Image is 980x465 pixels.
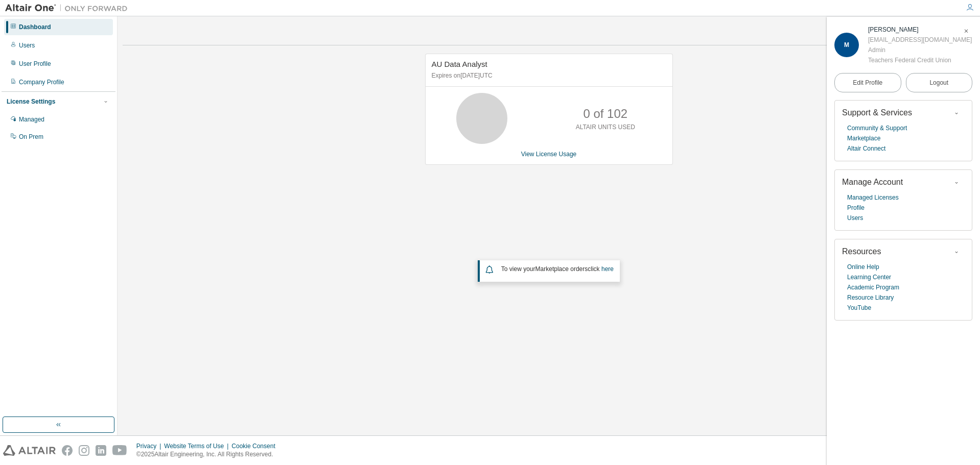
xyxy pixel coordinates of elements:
div: User Profile [19,60,51,68]
p: ALTAIR UNITS USED [576,123,635,132]
div: Dashboard [19,23,51,31]
div: License Settings [7,97,55,106]
a: Online Help [847,262,879,272]
a: Resource Library [847,292,894,303]
span: To view your click [501,265,614,273]
span: AU Data Analyst [432,60,487,68]
div: Website Terms of Use [164,442,231,450]
p: Expires on [DATE] UTC [432,71,664,80]
img: instagram.svg [79,445,89,456]
a: View License Usage [521,151,577,158]
div: [EMAIL_ADDRESS][DOMAIN_NAME] [868,35,972,45]
a: YouTube [847,303,871,313]
a: Profile [847,203,865,213]
a: Managed Licenses [847,192,899,203]
div: Cookie Consent [231,442,281,450]
div: Privacy [136,442,164,450]
span: Resources [842,247,881,256]
img: linkedin.svg [96,445,106,456]
span: Edit Profile [853,79,882,87]
p: © 2025 Altair Engineering, Inc. All Rights Reserved. [136,450,282,459]
a: Academic Program [847,282,899,292]
div: Teachers Federal Credit Union [868,55,972,65]
a: Learning Center [847,272,891,282]
img: Altair One [5,3,133,13]
div: Managed [19,115,44,124]
em: Marketplace orders [535,265,588,273]
span: Manage Account [842,178,903,186]
div: Mark Hritsko [868,25,972,35]
a: here [601,265,614,273]
span: Support & Services [842,108,912,117]
img: facebook.svg [62,445,73,456]
img: altair_logo.svg [3,445,56,456]
div: On Prem [19,133,43,141]
a: Users [847,213,863,223]
a: Edit Profile [834,73,901,92]
button: Logout [906,73,973,92]
div: Company Profile [19,78,64,86]
div: Users [19,41,35,50]
span: Logout [929,78,948,88]
span: M [844,41,849,48]
div: Admin [868,45,972,55]
a: Marketplace [847,133,880,143]
a: Community & Support [847,123,907,133]
img: youtube.svg [112,445,127,456]
a: Altair Connect [847,143,885,154]
p: 0 of 102 [583,105,627,123]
